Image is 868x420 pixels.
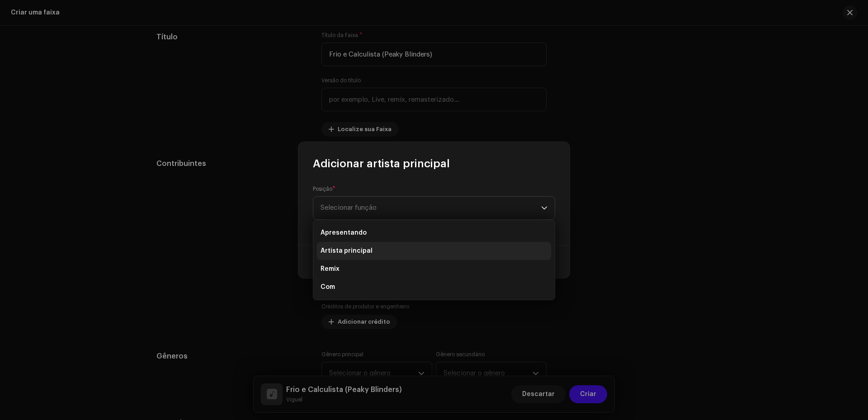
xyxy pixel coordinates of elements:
label: Posição [313,185,335,193]
li: Com [317,278,551,296]
span: Selecionar função [321,197,541,219]
font: Remix [321,266,340,272]
div: gatilho suspenso [541,197,547,219]
font: Adicionar artista principal [313,158,450,169]
font: Com [321,284,335,290]
li: Remix [317,260,551,278]
font: Apresentando [321,230,367,236]
ul: Lista de opções [313,220,555,300]
li: Artista principal [317,242,551,260]
li: Apresentando [317,224,551,242]
font: Artista principal [321,248,373,254]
